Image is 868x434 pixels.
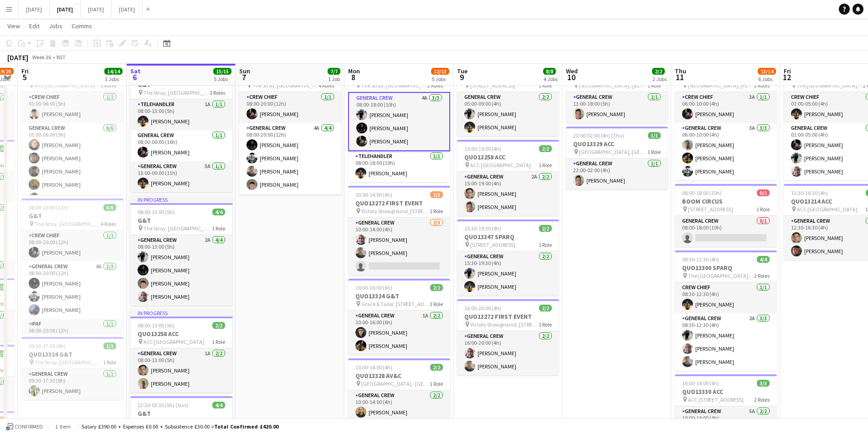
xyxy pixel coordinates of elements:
[50,0,81,18] button: [DATE]
[15,424,43,430] span: Confirmed
[214,423,278,430] span: Total Confirmed £420.00
[30,54,53,61] span: Week 36
[56,54,66,61] div: BST
[49,22,62,30] span: Jobs
[19,0,50,18] button: [DATE]
[5,422,44,432] button: Confirmed
[29,22,40,30] span: Edit
[4,20,24,32] a: View
[68,20,96,32] a: Comms
[112,0,143,18] button: [DATE]
[7,22,20,30] span: View
[26,20,43,32] a: Edit
[45,20,66,32] a: Jobs
[52,423,74,430] span: 1 item
[82,423,278,430] div: Salary £390.00 + Expenses £0.00 + Subsistence £30.00 =
[81,0,112,18] button: [DATE]
[72,22,92,30] span: Comms
[7,53,28,62] div: [DATE]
